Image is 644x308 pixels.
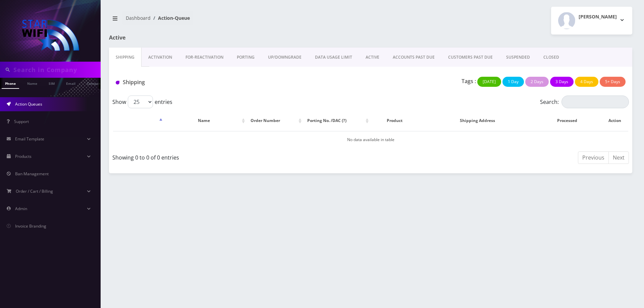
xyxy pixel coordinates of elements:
[230,48,261,67] a: PORTING
[477,77,501,87] button: [DATE]
[128,96,153,108] select: Showentries
[371,111,418,130] th: Product
[540,96,629,108] label: Search:
[15,153,32,159] span: Products
[608,151,629,164] a: Next
[247,111,303,130] th: Order Number: activate to sort column ascending
[551,7,632,35] button: [PERSON_NAME]
[84,78,106,88] a: Company
[550,77,574,87] button: 3 Days
[386,48,441,67] a: ACCOUNTS PAST DUE
[109,11,366,30] nav: breadcrumb
[561,96,629,108] input: Search:
[359,48,386,67] a: ACTIVE
[601,111,628,130] th: Action
[24,78,41,88] a: Name
[575,77,598,87] button: 4 Days
[537,111,600,130] th: Processed: activate to sort column ascending
[2,78,19,89] a: Phone
[179,48,230,67] a: FOR-REActivation
[13,63,99,76] input: Search in Company
[308,48,359,67] a: DATA USAGE LIMIT
[63,78,79,88] a: Email
[116,81,119,84] img: Shipping
[15,136,44,142] span: Email Template
[525,77,549,87] button: 2 Days
[109,48,142,67] a: Shipping
[15,171,49,177] span: Ban Management
[579,14,617,20] h2: [PERSON_NAME]
[537,48,566,67] a: CLOSED
[14,119,29,124] span: Support
[600,77,626,87] button: 5+ Days
[502,77,524,87] button: 1 Day
[578,151,609,164] a: Previous
[113,131,628,148] td: No data available in table
[116,79,279,85] h1: Shipping
[112,151,366,162] div: Showing 0 to 0 of 0 entries
[15,101,42,107] span: Action Queues
[15,223,46,229] span: Invoice Branding
[142,48,179,67] a: Activation
[20,18,80,52] img: StarWiFi
[419,111,536,130] th: Shipping Address
[109,35,277,41] h1: Active
[112,96,172,108] label: Show entries
[45,78,58,88] a: SIM
[261,48,308,67] a: UP/DOWNGRADE
[441,48,499,67] a: CUSTOMERS PAST DUE
[15,206,27,211] span: Admin
[113,111,164,130] th: : activate to sort column descending
[304,111,370,130] th: Porting No. /DAC (?): activate to sort column ascending
[151,14,190,21] li: Action-Queue
[499,48,537,67] a: SUSPENDED
[165,111,247,130] th: Name: activate to sort column ascending
[126,15,151,21] a: Dashboard
[16,188,53,194] span: Order / Cart / Billing
[462,77,476,85] p: Tags :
